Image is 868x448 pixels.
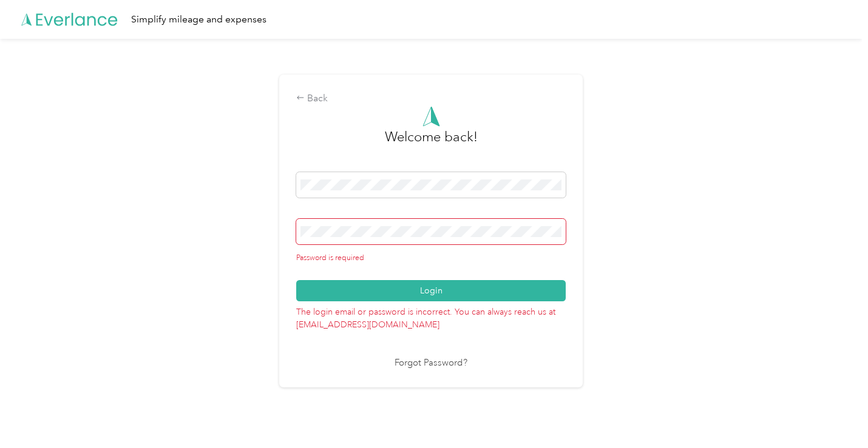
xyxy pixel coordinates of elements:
[296,280,566,301] button: Login
[296,253,566,264] div: Password is required
[385,127,478,159] h3: greeting
[395,356,467,370] a: Forgot Password?
[296,301,566,331] p: The login email or password is incorrect. You can always reach us at [EMAIL_ADDRESS][DOMAIN_NAME]
[131,12,266,27] div: Simplify mileage and expenses
[296,92,566,106] div: Back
